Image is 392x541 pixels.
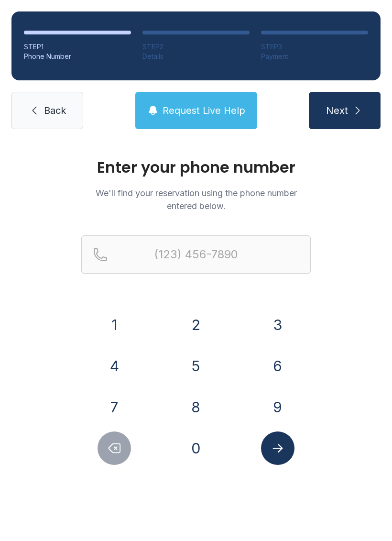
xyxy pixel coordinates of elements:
[261,52,368,61] div: Payment
[179,390,213,424] button: 8
[261,431,294,465] button: Submit lookup form
[179,308,213,342] button: 2
[142,52,250,61] div: Details
[179,431,213,465] button: 0
[326,104,348,117] span: Next
[81,235,311,274] input: Reservation phone number
[24,42,131,52] div: STEP 1
[179,349,213,383] button: 5
[261,42,368,52] div: STEP 3
[24,52,131,61] div: Phone Number
[81,187,311,212] p: We'll find your reservation using the phone number entered below.
[81,160,311,175] h1: Enter your phone number
[142,42,250,52] div: STEP 2
[261,390,294,424] button: 9
[261,308,294,342] button: 3
[98,349,131,383] button: 4
[44,104,66,117] span: Back
[98,308,131,342] button: 1
[98,390,131,424] button: 7
[98,431,131,465] button: Delete number
[163,104,245,117] span: Request Live Help
[261,349,294,383] button: 6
